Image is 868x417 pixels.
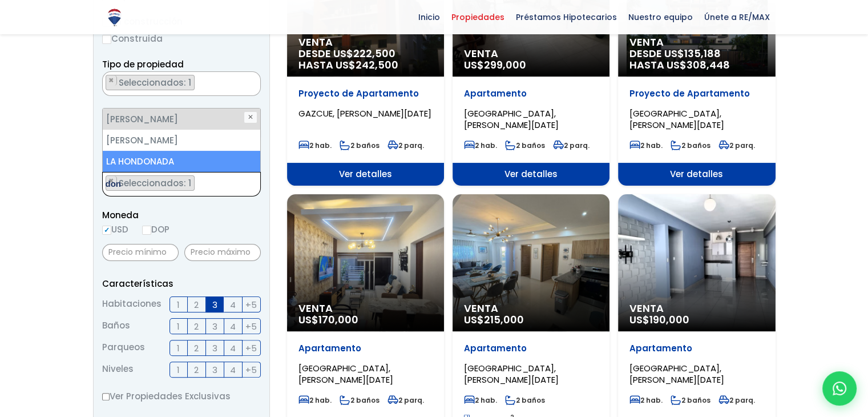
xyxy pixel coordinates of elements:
[623,9,699,26] span: Nuestro equipo
[699,9,776,26] span: Únete a RE/MAX
[118,177,194,189] span: Seleccionados: 1
[104,7,124,27] img: Logo de REMAX
[102,35,111,44] input: Construida
[103,151,260,172] li: LA HONDONADA
[212,319,217,334] span: 3
[505,141,545,150] span: 2 baños
[298,48,433,71] span: DESDE US$
[318,312,358,327] span: 170,000
[298,141,332,150] span: 2 hab.
[248,75,254,86] span: ×
[142,226,151,235] input: DOP
[353,46,395,61] span: 222,500
[212,298,217,312] span: 3
[649,312,689,327] span: 190,000
[387,395,424,405] span: 2 parq.
[245,319,257,334] span: +5
[212,341,217,355] span: 3
[244,111,257,123] button: ✕
[684,46,721,61] span: 135,188
[230,319,236,334] span: 4
[629,141,663,150] span: 2 hab.
[505,395,545,405] span: 2 baños
[102,31,261,46] label: Construida
[298,343,433,354] p: Apartamento
[629,303,764,314] span: Venta
[287,163,444,186] span: Ver detalles
[248,176,254,186] span: ×
[230,363,236,377] span: 4
[484,312,524,327] span: 215,000
[298,303,433,314] span: Venta
[118,77,194,89] span: Seleccionados: 1
[298,107,431,119] span: GAZCUE, [PERSON_NAME][DATE]
[671,395,710,405] span: 2 baños
[464,141,497,150] span: 2 hab.
[102,109,136,121] span: Ciudad
[194,341,199,355] span: 2
[248,75,255,86] button: Remove all items
[510,9,623,26] span: Préstamos Hipotecarios
[102,222,128,236] label: USD
[102,226,111,235] input: USD
[629,88,764,99] p: Proyecto de Apartamento
[230,341,236,355] span: 4
[464,312,524,327] span: US$
[718,141,755,150] span: 2 parq.
[177,298,180,312] span: 1
[177,363,180,377] span: 1
[298,59,433,71] span: HASTA US$
[194,363,199,377] span: 2
[387,141,424,150] span: 2 parq.
[629,395,663,405] span: 2 hab.
[618,163,775,186] span: Ver detalles
[629,37,764,48] span: Venta
[106,175,195,191] li: DON HONORIO
[464,303,598,314] span: Venta
[102,389,261,403] label: Ver Propiedades Exclusivas
[102,362,134,378] span: Niveles
[687,58,730,72] span: 308,448
[464,88,598,99] p: Apartamento
[177,319,180,334] span: 1
[102,58,184,70] span: Tipo de propiedad
[103,72,109,97] textarea: Search
[340,395,380,405] span: 2 baños
[106,75,195,90] li: APARTAMENTO
[629,362,724,386] span: [GEOGRAPHIC_DATA], [PERSON_NAME][DATE]
[230,298,236,312] span: 4
[184,244,261,261] input: Precio máximo
[102,276,261,291] p: Características
[484,58,526,72] span: 299,000
[194,319,199,334] span: 2
[464,395,497,405] span: 2 hab.
[108,75,114,86] span: ×
[629,107,724,131] span: [GEOGRAPHIC_DATA], [PERSON_NAME][DATE]
[106,75,117,86] button: Remove item
[142,222,169,236] label: DOP
[629,312,689,327] span: US$
[298,395,332,405] span: 2 hab.
[464,48,598,59] span: Venta
[245,298,257,312] span: +5
[671,141,710,150] span: 2 baños
[446,9,510,26] span: Propiedades
[102,318,130,334] span: Baños
[629,48,764,71] span: DESDE US$
[464,362,559,386] span: [GEOGRAPHIC_DATA], [PERSON_NAME][DATE]
[245,341,257,355] span: +5
[453,163,609,186] span: Ver detalles
[212,363,217,377] span: 3
[102,340,145,356] span: Parqueos
[464,107,559,131] span: [GEOGRAPHIC_DATA], [PERSON_NAME][DATE]
[102,208,261,222] span: Moneda
[298,312,358,327] span: US$
[464,58,526,72] span: US$
[103,109,260,130] li: [PERSON_NAME]
[629,59,764,71] span: HASTA US$
[553,141,590,150] span: 2 parq.
[356,58,398,72] span: 242,500
[629,343,764,354] p: Apartamento
[103,130,260,151] li: [PERSON_NAME]
[103,173,128,197] textarea: Search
